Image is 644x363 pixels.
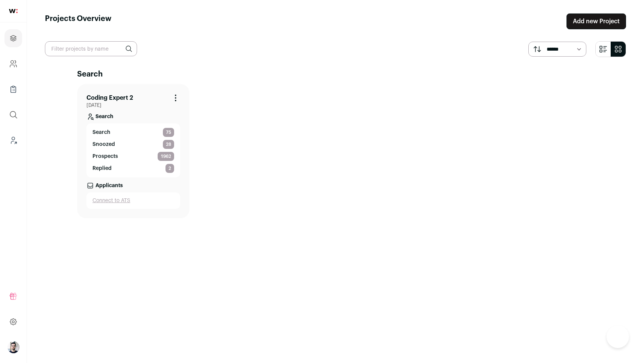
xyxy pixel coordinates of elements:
[171,93,180,102] button: Project Actions
[163,140,174,149] span: 28
[95,182,123,189] p: Applicants
[92,140,174,149] a: Snoozed 28
[4,131,22,149] a: Leads (Backoffice)
[4,55,22,73] a: Company and ATS Settings
[86,108,180,123] a: Search
[92,165,112,172] p: Replied
[45,41,137,56] input: Filter projects by name
[92,153,118,160] p: Prospects
[86,93,133,102] a: Coding Expert 2
[86,102,180,108] span: [DATE]
[4,29,22,47] a: Projects
[7,341,19,353] img: 10051957-medium_jpg
[92,152,174,161] a: Prospects 1962
[95,113,113,120] p: Search
[165,164,174,173] span: 2
[86,177,180,192] a: Applicants
[92,128,174,137] a: Search 75
[92,197,174,204] a: Connect to ATS
[9,9,18,13] img: wellfound-shorthand-0d5821cbd27db2630d0214b213865d53afaa358527fdda9d0ea32b1df1b89c2c.svg
[92,164,174,173] a: Replied 2
[163,128,174,137] span: 75
[566,13,626,29] a: Add new Project
[4,80,22,98] a: Company Lists
[7,341,19,353] button: Open dropdown
[607,325,629,348] iframe: Toggle Customer Support
[45,13,112,29] h1: Projects Overview
[158,152,174,161] span: 1962
[92,129,110,136] span: Search
[77,69,594,79] h2: Search
[92,141,115,148] p: Snoozed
